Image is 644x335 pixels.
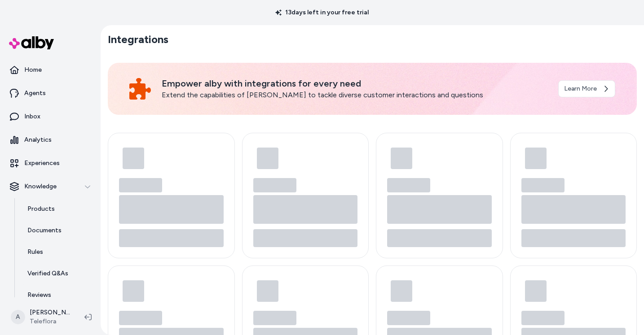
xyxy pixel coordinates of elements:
[4,176,97,197] button: Knowledge
[24,112,40,121] p: Inbox
[27,248,43,257] p: Rules
[4,152,97,174] a: Experiences
[24,65,42,74] p: Home
[18,198,97,220] a: Products
[5,303,77,331] button: A[PERSON_NAME]Teleflora
[24,135,52,144] p: Analytics
[11,310,25,324] span: A
[162,77,547,90] p: Empower alby with integrations for every need
[4,129,97,151] a: Analytics
[9,36,54,49] img: alby Logo
[30,308,70,317] p: [PERSON_NAME]
[4,59,97,81] a: Home
[24,89,46,98] p: Agents
[270,8,374,17] p: 13 days left in your free trial
[4,106,97,127] a: Inbox
[18,263,97,284] a: Verified Q&As
[558,80,615,97] a: Learn More
[27,226,62,235] p: Documents
[18,220,97,241] a: Documents
[24,159,60,168] p: Experiences
[108,32,168,47] h2: Integrations
[18,284,97,306] a: Reviews
[27,291,51,300] p: Reviews
[27,269,68,278] p: Verified Q&As
[24,182,57,191] p: Knowledge
[18,241,97,263] a: Rules
[4,83,97,104] a: Agents
[30,317,70,326] span: Teleflora
[27,204,55,213] p: Products
[162,90,547,100] p: Extend the capabilities of [PERSON_NAME] to tackle diverse customer interactions and questions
